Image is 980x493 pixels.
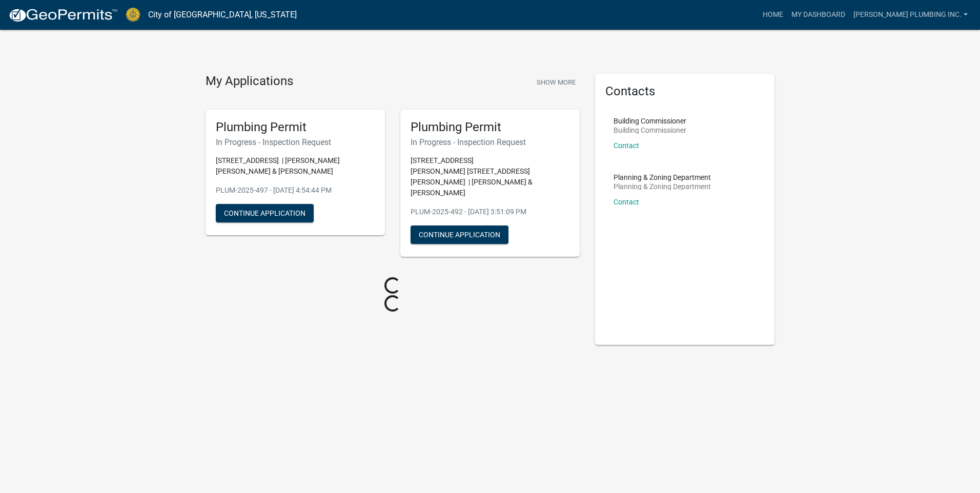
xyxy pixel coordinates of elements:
p: [STREET_ADDRESS][PERSON_NAME] [STREET_ADDRESS][PERSON_NAME] | [PERSON_NAME] & [PERSON_NAME] [411,155,569,198]
button: Continue Application [411,225,508,244]
button: Show More [533,74,580,91]
h5: Plumbing Permit [411,120,569,135]
p: [STREET_ADDRESS] | [PERSON_NAME] [PERSON_NAME] & [PERSON_NAME] [216,155,375,177]
h6: In Progress - Inspection Request [411,137,569,147]
h4: My Applications [206,74,293,89]
a: Contact [614,198,639,206]
p: Building Commissioner [614,127,686,134]
a: My Dashboard [787,5,849,25]
a: City of [GEOGRAPHIC_DATA], [US_STATE] [148,6,297,24]
p: PLUM-2025-492 - [DATE] 3:51:09 PM [411,207,569,217]
p: Building Commissioner [614,117,686,125]
h6: In Progress - Inspection Request [216,137,375,147]
p: PLUM-2025-497 - [DATE] 4:54:44 PM [216,185,375,196]
h5: Plumbing Permit [216,120,375,135]
button: Continue Application [216,204,314,222]
a: Home [759,5,787,25]
a: [PERSON_NAME] Plumbing inc. [849,5,972,25]
p: Planning & Zoning Department [614,183,711,190]
a: Contact [614,141,639,150]
img: City of Jeffersonville, Indiana [126,8,140,22]
p: Planning & Zoning Department [614,174,711,181]
h5: Contacts [605,84,764,99]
